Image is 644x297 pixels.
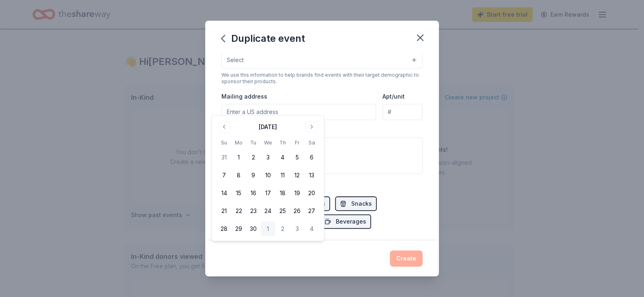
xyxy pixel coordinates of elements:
button: 8 [231,168,246,183]
button: 26 [290,204,304,218]
button: 2 [275,222,290,236]
button: 3 [290,222,304,236]
div: Duplicate event [221,32,305,45]
button: 3 [260,150,275,165]
button: Select [221,52,423,69]
button: 29 [231,222,246,236]
th: Thursday [275,138,290,146]
span: Beverages [336,217,366,226]
button: 31 [217,150,231,165]
button: 9 [246,168,260,183]
label: Apt/unit [382,93,405,101]
input: # [382,104,423,120]
button: 4 [304,222,319,236]
th: Friday [290,138,304,146]
button: 12 [290,168,304,183]
button: 15 [231,186,246,200]
input: Enter a US address [221,104,376,120]
button: 16 [246,186,260,200]
div: [DATE] [259,122,277,131]
button: 1 [260,222,275,236]
button: 17 [260,186,275,200]
button: 27 [304,204,319,218]
label: Mailing address [221,93,267,101]
button: 28 [217,222,231,236]
button: 18 [275,186,290,200]
button: Beverages [320,214,371,229]
button: 11 [275,168,290,183]
button: 7 [217,168,231,183]
button: 30 [246,222,260,236]
button: 10 [260,168,275,183]
button: 5 [290,150,304,165]
button: 20 [304,186,319,200]
button: 25 [275,204,290,218]
button: Go to next month [306,121,317,132]
span: Snacks [351,199,372,209]
span: Select [227,55,244,65]
button: 19 [290,186,304,200]
button: 22 [231,204,246,218]
button: 24 [260,204,275,218]
button: 13 [304,168,319,183]
th: Tuesday [246,138,260,146]
button: Go to previous month [218,121,230,132]
div: We use this information to help brands find events with their target demographic to sponsor their... [221,72,423,85]
th: Monday [231,138,246,146]
button: 4 [275,150,290,165]
button: Snacks [335,196,377,211]
th: Sunday [217,138,231,146]
th: Wednesday [260,138,275,146]
button: 2 [246,150,260,165]
button: 1 [231,150,246,165]
button: 23 [246,204,260,218]
th: Saturday [304,138,319,146]
button: 21 [217,204,231,218]
button: 6 [304,150,319,165]
button: 14 [217,186,231,200]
